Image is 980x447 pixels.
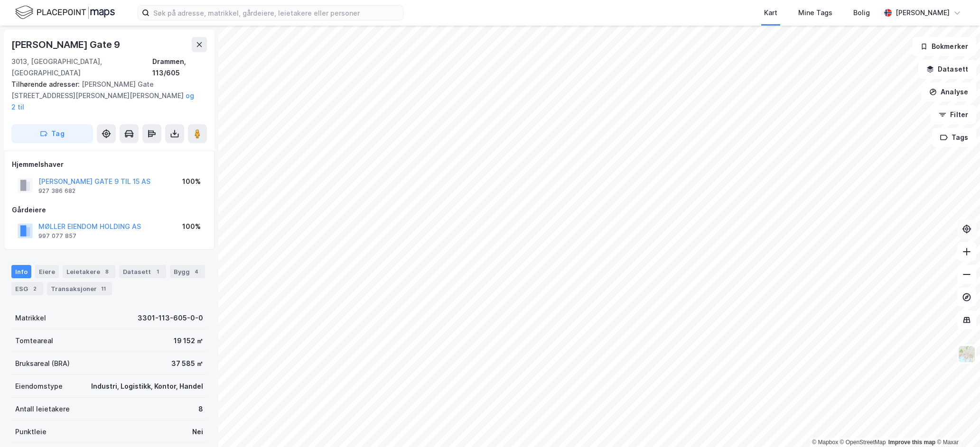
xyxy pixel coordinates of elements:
[15,403,70,415] div: Antall leietakere
[198,403,203,415] div: 8
[12,204,206,216] div: Gårdeiere
[171,358,203,369] div: 37 585 ㎡
[11,80,82,88] span: Tilhørende adresser:
[931,105,976,124] button: Filter
[853,7,870,18] div: Bolig
[933,401,980,447] div: Kontrollprogram for chat
[192,426,203,438] div: Nei
[91,381,203,392] div: Industri, Logistikk, Kontor, Handel
[38,232,76,240] div: 997 077 857
[152,56,207,79] div: Drammen, 113/605
[11,282,43,295] div: ESG
[15,4,115,21] img: logo.f888ab2527a4732fd821a326f86c7f29.svg
[15,358,70,369] div: Bruksareal (BRA)
[15,381,63,392] div: Eiendomstype
[912,37,976,56] button: Bokmerker
[888,439,935,446] a: Improve this map
[170,265,205,278] div: Bygg
[38,187,75,195] div: 927 386 682
[812,439,838,446] a: Mapbox
[932,128,976,147] button: Tags
[149,6,403,20] input: Søk på adresse, matrikkel, gårdeiere, leietakere eller personer
[918,60,976,79] button: Datasett
[119,265,166,278] div: Datasett
[47,282,112,295] div: Transaksjoner
[63,265,115,278] div: Leietakere
[11,124,93,143] button: Tag
[11,79,199,113] div: [PERSON_NAME] Gate [STREET_ADDRESS][PERSON_NAME][PERSON_NAME]
[102,267,112,276] div: 8
[12,159,206,170] div: Hjemmelshaver
[99,284,108,293] div: 11
[921,82,976,101] button: Analyse
[153,267,162,276] div: 1
[192,267,201,276] div: 4
[933,401,980,447] iframe: Chat Widget
[174,335,203,347] div: 19 152 ㎡
[15,335,53,347] div: Tomteareal
[30,284,39,293] div: 2
[11,265,31,278] div: Info
[958,345,976,363] img: Z
[840,439,886,446] a: OpenStreetMap
[798,7,832,18] div: Mine Tags
[896,7,950,18] div: [PERSON_NAME]
[35,265,59,278] div: Eiere
[11,37,122,52] div: [PERSON_NAME] Gate 9
[138,312,203,324] div: 3301-113-605-0-0
[15,426,47,438] div: Punktleie
[182,176,201,187] div: 100%
[11,56,152,79] div: 3013, [GEOGRAPHIC_DATA], [GEOGRAPHIC_DATA]
[764,7,777,18] div: Kart
[15,312,46,324] div: Matrikkel
[182,221,201,232] div: 100%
